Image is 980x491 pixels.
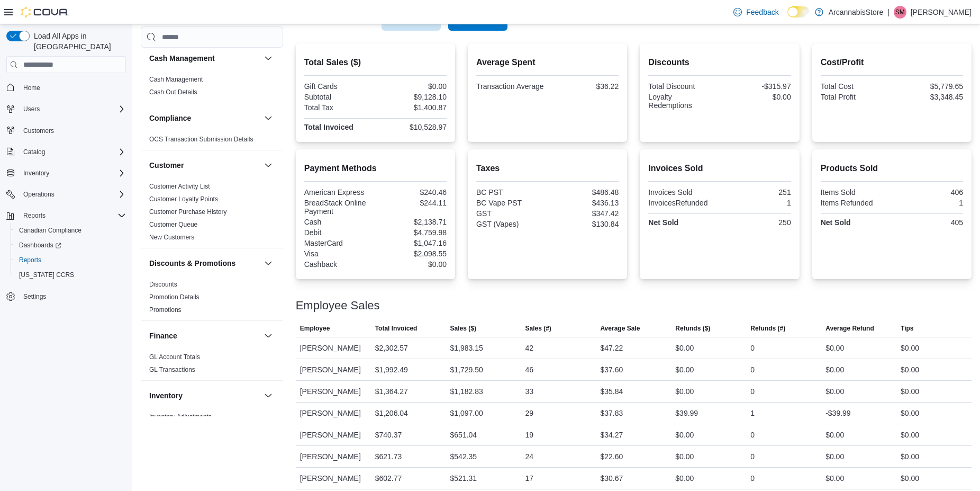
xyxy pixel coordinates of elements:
nav: Complex example [6,75,126,332]
a: OCS Transaction Submission Details [149,136,253,143]
span: Feedback [746,7,778,17]
div: 29 [525,407,533,419]
div: Discounts & Promotions [141,278,283,320]
span: Refunds (#) [750,324,785,333]
div: $22.60 [600,450,623,463]
strong: Net Sold [821,218,851,227]
span: Operations [19,188,126,201]
div: $2,098.55 [377,249,447,258]
div: 251 [722,188,791,197]
h2: Invoices Sold [648,162,791,175]
a: GL Account Totals [149,353,200,361]
span: Reports [15,254,126,266]
a: Discounts [149,281,177,288]
div: $0.00 [825,363,844,376]
button: Users [2,102,130,117]
div: $47.22 [600,342,623,354]
div: [PERSON_NAME] [296,468,371,489]
button: Inventory [19,167,53,180]
div: $0.00 [901,428,919,441]
span: Home [23,84,40,92]
div: $0.00 [377,82,447,91]
div: -$315.97 [722,82,791,91]
span: Customer Loyalty Points [149,195,218,203]
div: $30.67 [600,472,623,485]
button: Canadian Compliance [11,223,130,238]
div: American Express [304,188,374,197]
div: $1,097.00 [450,407,483,419]
span: Canadian Compliance [19,226,81,235]
span: Users [23,105,40,113]
button: Customer [262,159,275,172]
h2: Total Sales ($) [304,56,447,69]
button: Finance [149,331,260,341]
a: Customer Queue [149,221,197,228]
button: Operations [19,188,59,201]
button: Reports [2,208,130,223]
div: Total Cost [821,82,890,91]
a: Promotion Details [149,293,199,301]
div: $1,182.83 [450,385,483,398]
div: $347.42 [550,209,619,218]
div: Items Sold [821,188,890,197]
span: Promotion Details [149,293,199,301]
span: GL Transactions [149,365,195,374]
span: Reports [19,209,126,222]
div: 0 [750,342,755,354]
div: $0.00 [901,407,919,419]
span: Refunds ($) [675,324,710,333]
span: Inventory [19,167,126,180]
h3: Cash Management [149,53,215,64]
button: Reports [11,253,130,267]
div: $2,138.71 [377,218,447,226]
div: 33 [525,385,533,398]
span: Sales (#) [525,324,551,333]
button: Compliance [149,113,260,123]
div: BC PST [476,188,546,197]
div: -$39.99 [825,407,850,419]
span: Catalog [23,148,45,156]
h3: Customer [149,160,184,171]
div: $37.83 [600,407,623,419]
a: Customer Purchase History [149,208,227,216]
span: Reports [19,256,41,264]
div: Gift Cards [304,82,374,91]
h2: Cost/Profit [821,56,963,69]
div: $0.00 [825,342,844,354]
div: $0.00 [825,472,844,485]
div: 1 [750,407,755,419]
a: Dashboards [15,239,66,252]
span: Average Sale [600,324,640,333]
div: 19 [525,428,533,441]
a: Settings [19,290,50,303]
div: $0.00 [901,363,919,376]
div: InvoicesRefunded [648,199,718,207]
div: $1,992.49 [375,363,408,376]
span: Average Refund [825,324,874,333]
div: $0.00 [901,385,919,398]
h2: Taxes [476,162,619,175]
span: Washington CCRS [15,269,126,281]
a: Canadian Compliance [15,224,86,237]
div: Compliance [141,133,283,150]
div: Total Profit [821,93,890,101]
h3: Discounts & Promotions [149,258,235,269]
button: Inventory [262,389,275,402]
a: GL Transactions [149,366,195,373]
span: Promotions [149,306,182,314]
span: Catalog [19,146,126,158]
div: $621.73 [375,450,402,463]
span: Employee [300,324,330,333]
div: $0.00 [825,450,844,463]
div: GST (Vapes) [476,220,546,228]
div: [PERSON_NAME] [296,403,371,424]
span: Sales ($) [450,324,476,333]
button: Customer [149,160,260,171]
button: Users [19,103,44,115]
div: $1,206.04 [375,407,408,419]
div: $486.48 [550,188,619,197]
button: Compliance [262,112,275,124]
a: [US_STATE] CCRS [15,269,78,281]
div: 0 [750,450,755,463]
div: $34.27 [600,428,623,441]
